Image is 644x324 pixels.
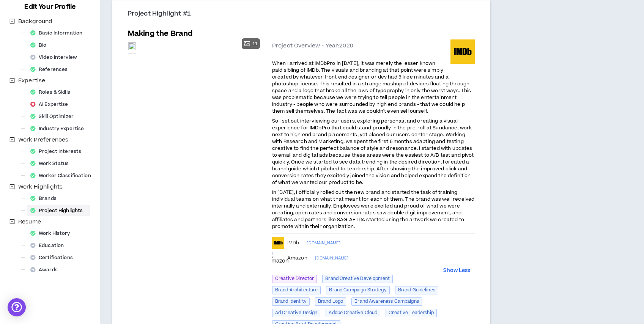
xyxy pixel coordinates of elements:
span: Brand Identity [272,297,310,306]
span: Brand Campaign Strategy [326,286,389,294]
div: Work History [27,228,78,239]
div: Certifications [27,252,80,263]
span: Creative Director [272,275,317,283]
span: Work Preferences [17,135,70,145]
span: In [DATE], I officially rolled out the new brand and started the task of training individual team... [272,189,474,230]
span: Brand Awareness Campaigns [351,297,422,306]
div: References [27,64,75,75]
span: Adobe Creative Cloud [326,309,380,317]
span: Amazon [287,255,307,261]
span: Brand Guidelines [395,286,438,294]
span: minus-square [9,184,15,189]
div: AI Expertise [27,99,76,110]
span: minus-square [9,219,15,224]
span: So I set out interviewing our users, exploring personas, and creating a visual experience for IMD... [272,118,474,186]
div: Project Highlights [27,205,90,216]
span: Resume [17,217,43,226]
span: Background [17,17,54,26]
div: Worker Classification [27,170,99,181]
a: [DOMAIN_NAME] [315,255,475,262]
span: IMDb [287,240,299,246]
a: [DOMAIN_NAME] [307,239,475,247]
div: Skill Optimizer [27,111,81,122]
span: Expertise [17,76,47,85]
span: When I arrived at IMDbPro in [DATE], it was merely the lesser known paid sibling of IMDb. The vis... [272,60,471,115]
div: Video Interview [27,52,85,63]
div: Basic Information [27,28,90,38]
span: Resume [18,218,41,226]
div: Awards [27,264,65,275]
span: minus-square [9,19,15,24]
h3: Project Highlight #1 [128,10,481,18]
div: Amazon amazon.com [267,252,289,265]
span: Work Highlights [17,182,64,192]
span: Project Overview - Year: 2020 [272,42,353,50]
span: Work Highlights [18,183,63,191]
div: Brands [27,193,64,204]
span: Creative Leadership [386,309,437,317]
span: Background [18,17,52,25]
div: Open Intercom Messenger [8,298,26,316]
div: Bio [27,40,54,50]
div: Industry Expertise [27,123,91,134]
h3: Edit Your Profile [21,2,79,11]
img: IMDb [272,237,284,249]
span: minus-square [9,137,15,142]
div: Work Status [27,158,76,169]
div: IMDb imdb.com [272,237,284,249]
div: Project Interests [27,146,89,157]
div: Roles & Skills [27,87,78,98]
span: Work Preferences [18,136,68,144]
span: Brand Logo [315,297,346,306]
div: Education [27,240,71,251]
img: IMDb [450,39,475,64]
span: Expertise [18,77,45,85]
button: Show Less [443,267,470,275]
span: minus-square [9,78,15,83]
span: Ad Creative Design [272,309,321,317]
span: Brand Architecture [272,286,321,294]
h5: Making the Brand [128,28,193,39]
span: Brand Creative Development [322,275,393,283]
img: Amazon [267,252,289,265]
